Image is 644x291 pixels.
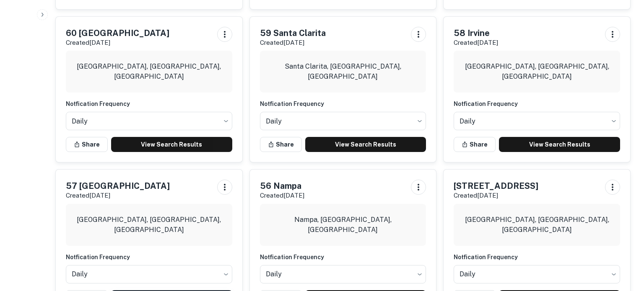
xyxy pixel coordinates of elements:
[454,252,620,262] h6: Notfication Frequency
[66,252,232,262] h6: Notfication Frequency
[73,215,226,235] p: [GEOGRAPHIC_DATA], [GEOGRAPHIC_DATA], [GEOGRAPHIC_DATA]
[260,252,426,262] h6: Notfication Frequency
[73,62,226,82] p: [GEOGRAPHIC_DATA], [GEOGRAPHIC_DATA], [GEOGRAPHIC_DATA]
[460,62,613,82] p: [GEOGRAPHIC_DATA], [GEOGRAPHIC_DATA], [GEOGRAPHIC_DATA]
[66,38,169,48] p: Created [DATE]
[454,191,538,201] p: Created [DATE]
[460,215,613,235] p: [GEOGRAPHIC_DATA], [GEOGRAPHIC_DATA], [GEOGRAPHIC_DATA]
[260,137,302,152] button: Share
[260,27,326,39] h5: 59 Santa Clarita
[260,263,426,286] div: Without label
[66,191,170,201] p: Created [DATE]
[454,38,498,48] p: Created [DATE]
[260,109,426,133] div: Without label
[454,180,538,192] h5: [STREET_ADDRESS]
[454,99,620,108] h6: Notfication Frequency
[66,263,232,286] div: Without label
[602,224,644,264] iframe: Chat Widget
[454,27,498,39] h5: 58 Irvine
[66,180,170,192] h5: 57 [GEOGRAPHIC_DATA]
[66,137,108,152] button: Share
[66,99,232,108] h6: Notfication Frequency
[66,109,232,133] div: Without label
[267,62,420,82] p: Santa Clarita, [GEOGRAPHIC_DATA], [GEOGRAPHIC_DATA]
[267,215,420,235] p: Nampa, [GEOGRAPHIC_DATA], [GEOGRAPHIC_DATA]
[305,137,426,152] a: View Search Results
[260,99,426,108] h6: Notfication Frequency
[260,180,304,192] h5: 56 Nampa
[260,38,326,48] p: Created [DATE]
[111,137,232,152] a: View Search Results
[454,137,496,152] button: Share
[66,27,169,39] h5: 60 [GEOGRAPHIC_DATA]
[499,137,620,152] a: View Search Results
[454,263,620,286] div: Without label
[454,109,620,133] div: Without label
[260,191,304,201] p: Created [DATE]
